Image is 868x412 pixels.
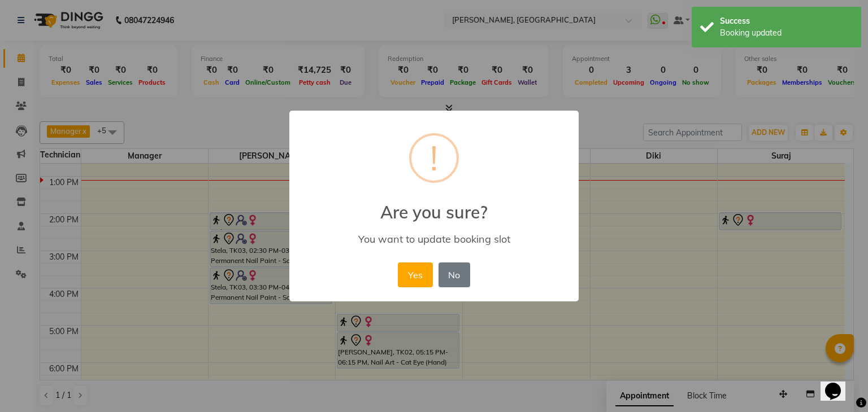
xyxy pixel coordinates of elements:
[430,135,438,181] div: !
[398,262,432,287] button: Yes
[720,15,853,27] div: Success
[821,367,857,401] iframe: chat widget
[306,233,562,246] div: You want to update booking slot
[289,189,579,222] h2: Are you sure?
[439,262,470,287] button: No
[720,27,853,39] div: Booking updated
